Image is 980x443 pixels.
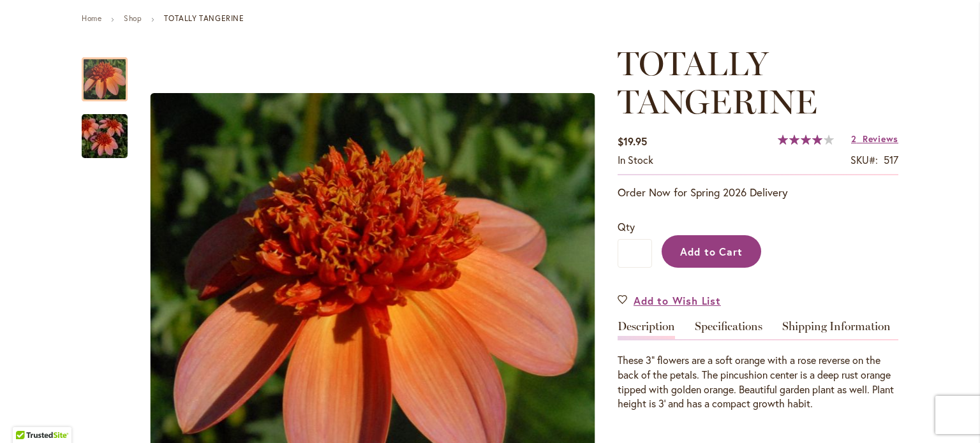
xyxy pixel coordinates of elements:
[618,153,653,168] div: Availability
[618,321,898,411] div: Detailed Product Info
[618,321,675,339] a: Description
[884,153,898,168] div: 517
[851,133,898,145] a: 2 Reviews
[851,133,857,145] span: 2
[618,293,721,308] a: Add to Wish List
[618,134,647,148] span: $19.95
[662,235,761,268] button: Add to Cart
[618,185,898,200] p: Order Now for Spring 2026 Delivery
[10,398,45,433] iframe: Launch Accessibility Center
[863,133,898,145] span: Reviews
[164,13,244,23] strong: TOTALLY TANGERINE
[59,106,151,167] img: TOTALLY TANGERINE
[634,293,721,308] span: Add to Wish List
[782,321,891,339] a: Shipping Information
[850,153,878,166] strong: SKU
[618,43,817,122] span: TOTALLY TANGERINE
[82,45,140,101] div: TOTALLY TANGERINE
[695,321,762,339] a: Specifications
[82,101,128,158] div: TOTALLY TANGERINE
[680,245,743,258] span: Add to Cart
[124,13,142,23] a: Shop
[778,134,834,145] div: 80%
[618,353,898,411] div: These 3" flowers are a soft orange with a rose reverse on the back of the petals. The pincushion ...
[82,13,101,23] a: Home
[618,153,653,166] span: In stock
[618,220,635,233] span: Qty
